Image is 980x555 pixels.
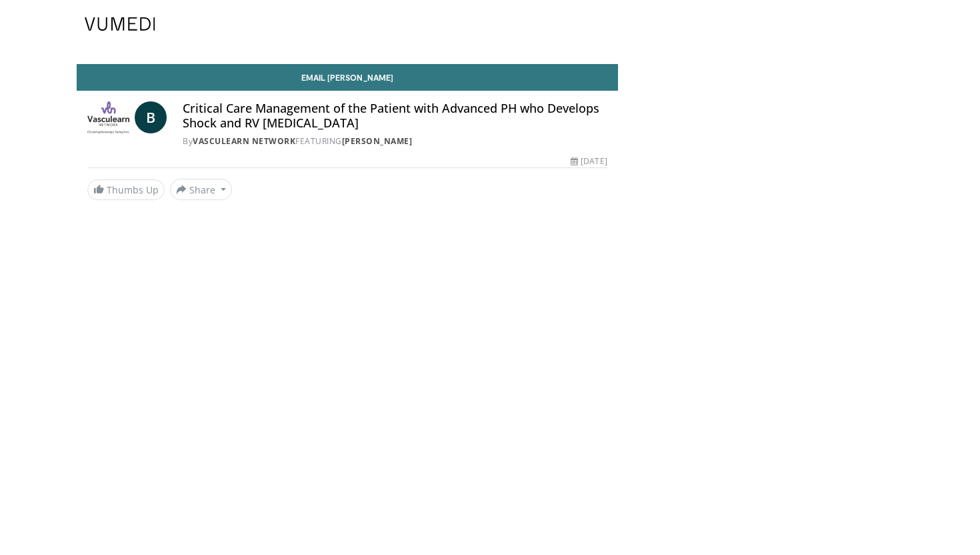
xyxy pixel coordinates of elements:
[135,101,167,133] a: B
[87,101,129,133] img: Vasculearn Network
[193,135,295,147] a: Vasculearn Network
[85,17,155,31] img: VuMedi Logo
[183,101,607,130] h4: Critical Care Management of the Patient with Advanced PH who Develops Shock and RV [MEDICAL_DATA]
[571,155,607,167] div: [DATE]
[342,135,413,147] a: [PERSON_NAME]
[87,179,165,200] a: Thumbs Up
[183,135,607,147] div: By FEATURING
[77,64,618,91] a: Email [PERSON_NAME]
[170,179,232,200] button: Share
